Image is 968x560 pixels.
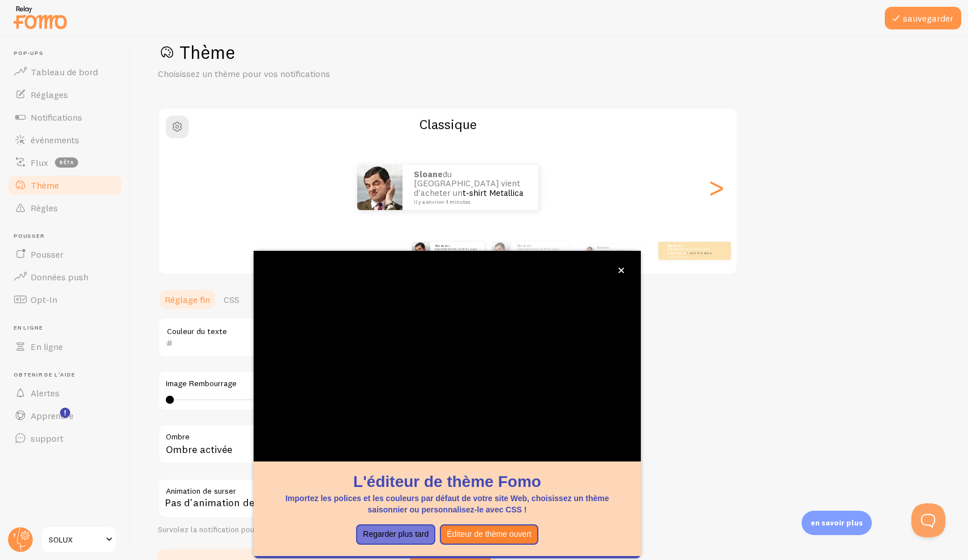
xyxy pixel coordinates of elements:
[7,427,123,450] a: support
[267,493,627,515] p: Importez les polices et les couleurs par défaut de votre site Web, choisissez un thème saisonnier...
[517,243,564,258] p: du [GEOGRAPHIC_DATA] vient d'acheter un
[31,179,59,191] span: Thème
[357,165,402,210] img: Fomo
[414,169,443,179] strong: Sloane
[615,264,627,276] button: Fermer,
[14,371,123,379] span: Obtenir de l'aide
[55,157,78,168] span: BÊTA
[911,503,945,537] iframe: Help Scout Beacon - Ouvert
[31,202,58,213] span: Règles
[31,249,63,260] span: Pousser
[667,243,713,258] p: du [GEOGRAPHIC_DATA] vient d'acheter un
[7,335,123,358] a: En ligne
[7,61,123,83] a: Tableau de bord
[7,151,123,174] a: Flux BÊTA
[254,251,641,558] div: L'éditeur de thème Fomo Importez les polices et les couleurs par défaut de votre site Web, choisi...
[158,41,941,64] h1: Thème
[7,174,123,196] a: Thème
[597,246,606,249] strong: Sloane
[709,147,723,228] div: Diapositive suivante
[31,433,63,444] span: support
[7,266,123,288] a: Données push
[440,524,538,545] button: Éditeur de thème ouvert
[435,243,446,248] strong: Sloane
[667,243,679,248] strong: Sloane
[7,288,123,311] a: Opt-In
[687,251,711,255] a: t-shirt Metallica
[31,112,82,123] span: Notifications
[31,157,48,168] span: Flux
[31,66,98,78] span: Tableau de bord
[356,524,435,545] button: Regarder plus tard
[414,170,527,205] p: du [GEOGRAPHIC_DATA] vient d'acheter un
[12,3,68,32] img: fomo-relay-logo-orange.svg
[217,288,246,311] a: CSS
[49,533,102,546] span: SOLUX
[412,242,430,260] img: Fomo
[517,243,528,248] strong: Sloane
[267,471,627,493] h1: L'éditeur de thème Fomo
[31,294,57,305] span: Opt-In
[158,478,498,518] div: Pas d'animation de survoir
[31,271,88,283] span: Données push
[14,233,123,240] span: POUSSER
[31,89,68,100] span: Réglages
[166,379,490,389] label: Image Rembourrage
[158,67,430,80] p: Choisissez un thème pour vos notifications
[41,526,117,553] a: SOLUX
[435,243,480,258] p: du [GEOGRAPHIC_DATA] vient d'acheter un
[585,246,594,255] img: Fomo
[597,245,635,257] p: du [GEOGRAPHIC_DATA] vient d'acheter un
[811,518,863,528] p: en savoir plus
[667,255,712,258] small: il y a environ 4 minutes
[31,134,79,146] span: événements
[7,243,123,266] a: Pousser
[159,116,736,133] h2: Classique
[158,288,217,311] a: Réglage fin
[462,187,524,198] a: t-shirt Metallica
[14,324,123,332] span: EN LIGNE
[7,404,123,427] a: Apprendre
[60,408,70,418] svg: <p>Regardez les nouveaux tutoriels de fonctionnalités ! </p>
[7,83,123,106] a: Réglages
[31,341,63,352] span: En ligne
[7,196,123,219] a: Règles
[7,129,123,151] a: événements
[802,511,872,535] div: en savoir plus
[31,387,59,399] span: Alertes
[14,50,123,57] span: POP-UPS
[158,525,498,535] div: Survolez la notification pour l'aperçu
[414,199,524,205] small: il y a environ 4 minutes
[7,382,123,404] a: Alertes
[492,242,510,260] img: Fomo
[7,106,123,129] a: Notifications
[158,424,498,465] div: Ombre activée
[31,410,74,421] span: Apprendre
